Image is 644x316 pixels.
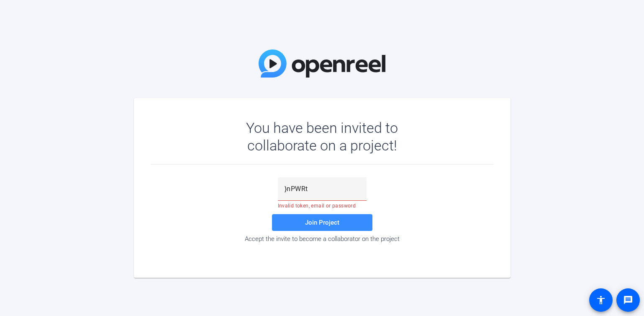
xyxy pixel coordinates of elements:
[305,219,339,226] span: Join Project
[623,295,633,305] mat-icon: message
[278,201,367,208] mat-error: Invalid token, email or password
[151,235,494,243] div: Accept the invite to become a collaborator on the project
[285,184,360,194] input: Password
[596,295,606,305] mat-icon: accessibility
[259,49,386,78] img: OpenReel Logo
[222,119,422,154] div: You have been invited to collaborate on a project!
[272,214,372,231] button: Join Project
